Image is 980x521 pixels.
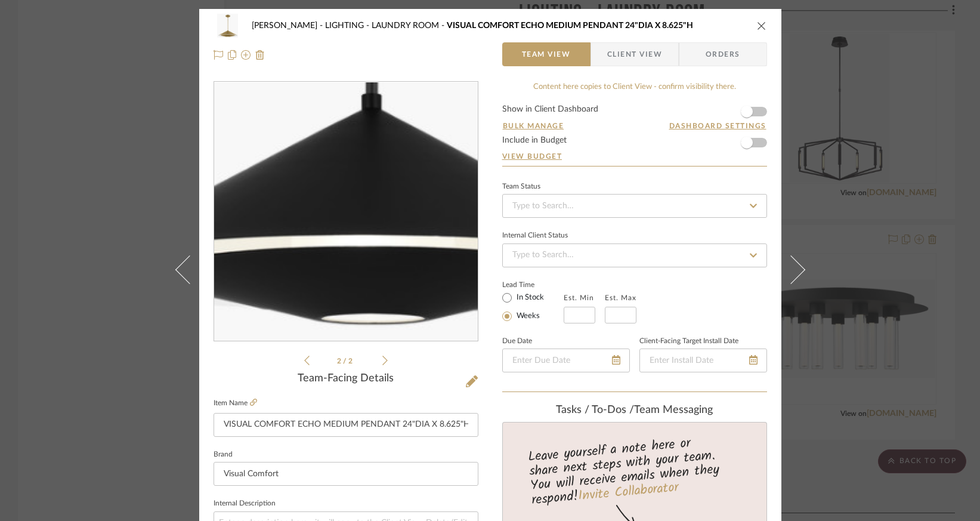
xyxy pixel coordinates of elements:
div: team Messaging [502,404,767,417]
span: Client View [607,42,662,66]
label: Est. Min [564,294,594,302]
a: Invite Collaborator [577,477,679,507]
label: Due Date [502,338,532,344]
input: Type to Search… [502,194,767,218]
label: Brand [214,452,233,458]
input: Enter Due Date [502,349,630,372]
input: Enter Install Date [639,349,767,372]
label: Weeks [514,311,540,322]
span: [PERSON_NAME] [252,21,325,30]
label: Client-Facing Target Install Date [639,338,738,344]
label: Internal Description [214,501,276,507]
div: Internal Client Status [502,233,568,239]
span: VISUAL COMFORT ECHO MEDIUM PENDANT 24"DIA X 8.625"H [447,21,693,30]
mat-radio-group: Select item type [502,290,564,323]
span: 2 [337,357,343,365]
img: 5d635a74-7799-4b4b-a1bb-cd49717eb1e4_436x436.jpg [237,82,455,341]
div: Leave yourself a note here or share next steps with your team. You will receive emails when they ... [500,430,768,510]
span: Team View [522,42,571,66]
div: Content here copies to Client View - confirm visibility there. [502,81,767,93]
a: View Budget [502,152,767,161]
img: Remove from project [255,50,265,60]
div: Team Status [502,184,540,190]
span: 2 [348,357,354,365]
span: Orders [693,42,753,66]
label: In Stock [514,292,544,303]
button: Dashboard Settings [669,121,767,131]
button: close [756,20,767,31]
label: Est. Max [605,294,636,302]
span: Tasks / To-Dos / [556,405,634,415]
input: Type to Search… [502,243,767,267]
label: Item Name [214,398,257,408]
span: / [343,357,348,365]
img: 08315791-ec5f-45fa-92ea-1f12286b1b41_48x40.jpg [214,14,242,38]
input: Enter Item Name [214,413,478,437]
button: Bulk Manage [502,121,565,131]
span: LIGHTING - LAUNDRY ROOM [325,21,447,30]
label: Lead Time [502,279,564,290]
div: 1 [214,82,478,341]
input: Enter Brand [214,462,478,486]
div: Team-Facing Details [214,372,478,386]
